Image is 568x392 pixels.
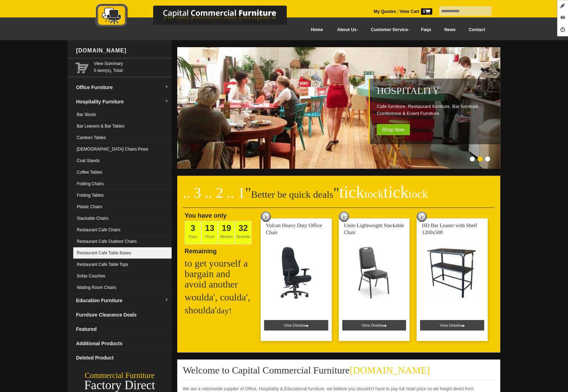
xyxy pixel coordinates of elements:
a: Restaurant Cafe Table Bases [73,247,172,259]
li: Page dot 2 [478,157,483,161]
span: [DOMAIN_NAME] [350,365,430,376]
a: Bar Leaners & Bar Tables [73,121,172,132]
span: Remaining [185,245,217,255]
span: 13 [205,223,215,233]
a: Faqs [414,22,438,38]
a: Contact [462,22,492,38]
h2: Better be quick deals [183,187,495,208]
div: [DOMAIN_NAME] [73,40,172,61]
img: tick tock deal clock [339,211,349,222]
img: dropdown [165,85,169,89]
a: Restaurant Cafe Chairs [73,224,172,236]
a: Sofas Couches [73,270,172,282]
span: tick tick [339,183,428,201]
a: Deleted Product [73,351,172,365]
a: Education Furnituredropdown [73,293,172,308]
a: My Quotes [374,9,396,14]
img: Capital Commercial Furniture Logo [76,3,321,29]
img: dropdown [165,298,169,302]
span: 3 [190,223,195,233]
a: Customer Service [363,22,414,38]
span: You have only [185,212,227,219]
a: Folding Tables [73,190,172,201]
a: Folding Chairs [73,178,172,190]
h2: to get yourself a bargain and avoid another [185,258,254,290]
strong: View Cart [399,9,432,14]
span: " [245,185,251,201]
a: Plastic Chairs [73,201,172,213]
span: 0 [421,8,432,15]
p: Cafe furniture. Restaurant furniture. Bar furniture. Conference & Event Furniture. [377,103,497,117]
a: Stackable Chairs [73,213,172,224]
span: tock [409,188,428,200]
a: [DEMOGRAPHIC_DATA] Chairs Pews [73,144,172,155]
a: About Us [330,22,363,38]
li: Page dot 3 [485,157,490,161]
span: Minutes [218,221,235,244]
span: Days [185,221,201,244]
h2: woulda', coulda', [185,292,254,303]
span: 0 item(s), Total: [94,60,169,73]
a: Restaurant Cafe Outdoor Chairs [73,236,172,247]
li: Page dot 1 [470,157,475,161]
a: Bar Stools [73,109,172,121]
a: Hospitality Cafe furniture. Restaurant furniture. Bar furniture. Conference & Event Furniture. Sh... [177,165,502,170]
a: View Summary [94,60,169,67]
h2: Welcome to Capital Commercial Furniture [183,365,495,380]
span: tock [364,188,383,200]
span: .. 3 .. 2 .. 1 [183,185,245,201]
div: Factory Direct [68,380,172,390]
span: 32 [239,223,248,233]
div: Commercial Furniture [68,371,172,380]
img: tick tock deal clock [417,211,427,222]
span: " [333,185,428,201]
a: Additional Products [73,336,172,351]
a: Office Furnituredropdown [73,80,172,95]
span: 19 [222,223,231,233]
h2: Hospitality [377,86,497,96]
img: dropdown [165,99,169,103]
a: Waiting Room Chairs [73,282,172,293]
img: Hospitality [177,47,502,169]
a: Restaurant Cafe Table Tops [73,259,172,270]
img: tick tock deal clock [261,211,271,222]
span: day! [217,306,232,315]
span: Shop Now [377,124,410,135]
a: News [438,22,462,38]
span: Seconds [235,221,252,244]
a: Hospitality Furnituredropdown [73,95,172,109]
a: View Cart0 [398,9,432,14]
a: Featured [73,322,172,336]
a: Canteen Tables [73,132,172,144]
span: Hours [201,221,218,244]
a: Coffee Tables [73,167,172,178]
a: Furniture Clearance Deals [73,308,172,322]
a: Coat Stands [73,155,172,167]
a: Capital Commercial Furniture Logo [76,3,321,31]
h2: shoulda' [185,305,254,316]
